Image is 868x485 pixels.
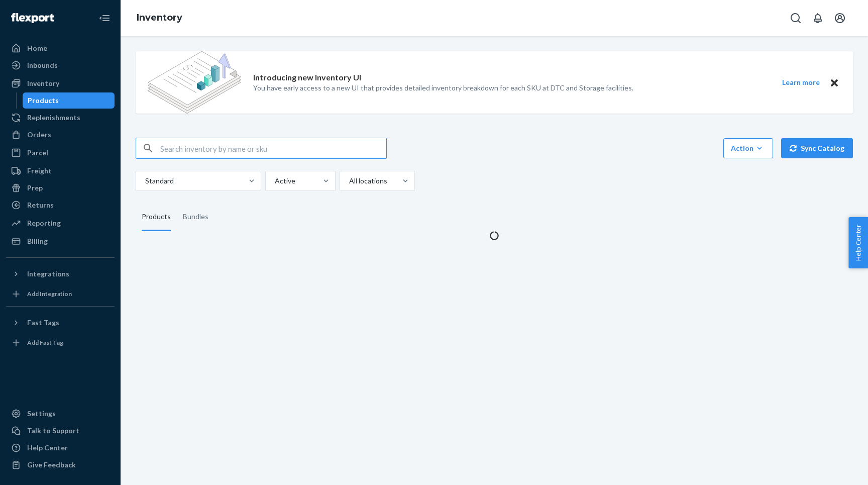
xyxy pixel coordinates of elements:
[723,138,773,158] button: Action
[27,318,59,328] div: Fast Tags
[28,95,59,106] div: Products
[274,176,275,186] input: Active
[6,457,115,473] button: Give Feedback
[27,338,63,347] div: Add Fast Tag
[27,130,51,140] div: Orders
[148,51,241,114] img: new-reports-banner-icon.82668bd98b6a51aee86340f2a7b77ae3.png
[183,203,208,231] div: Bundles
[27,60,58,70] div: Inbounds
[6,266,115,282] button: Integrations
[27,236,48,246] div: Billing
[27,200,54,210] div: Returns
[786,8,806,28] button: Open Search Box
[781,138,853,158] button: Sync Catalog
[27,78,59,88] div: Inventory
[137,12,182,23] a: Inventory
[776,76,826,89] button: Learn more
[129,4,190,33] ol: breadcrumbs
[142,203,171,231] div: Products
[6,233,115,249] a: Billing
[6,57,115,73] a: Inbounds
[6,40,115,56] a: Home
[6,163,115,179] a: Freight
[27,183,43,193] div: Prep
[23,92,115,109] a: Products
[828,76,841,89] button: Close
[731,143,766,153] div: Action
[27,113,80,123] div: Replenishments
[6,197,115,213] a: Returns
[27,166,52,176] div: Freight
[6,335,115,351] a: Add Fast Tag
[6,406,115,422] a: Settings
[27,426,79,436] div: Talk to Support
[6,440,115,456] a: Help Center
[830,8,850,28] button: Open account menu
[160,138,386,158] input: Search inventory by name or sku
[848,217,868,268] button: Help Center
[27,43,47,53] div: Home
[11,13,54,23] img: Flexport logo
[6,315,115,331] button: Fast Tags
[808,8,828,28] button: Open notifications
[6,180,115,196] a: Prep
[253,72,361,83] p: Introducing new Inventory UI
[27,148,48,158] div: Parcel
[94,8,115,28] button: Close Navigation
[27,460,76,470] div: Give Feedback
[6,286,115,302] a: Add Integration
[27,218,61,228] div: Reporting
[6,110,115,126] a: Replenishments
[144,176,145,186] input: Standard
[27,269,69,279] div: Integrations
[27,289,72,298] div: Add Integration
[6,127,115,143] a: Orders
[348,176,349,186] input: All locations
[253,83,633,93] p: You have early access to a new UI that provides detailed inventory breakdown for each SKU at DTC ...
[6,215,115,231] a: Reporting
[6,145,115,161] a: Parcel
[27,443,68,453] div: Help Center
[27,409,56,419] div: Settings
[6,423,115,439] a: Talk to Support
[6,75,115,91] a: Inventory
